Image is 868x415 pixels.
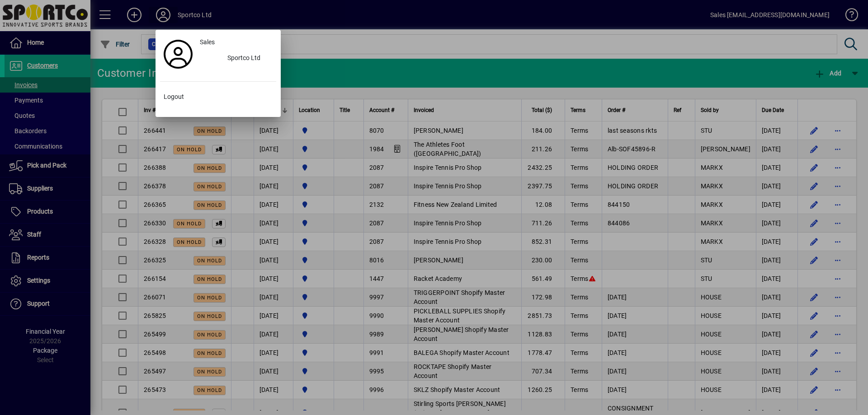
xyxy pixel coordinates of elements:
[196,51,276,67] button: Sportco Ltd
[196,34,276,51] a: Sales
[220,51,276,67] div: Sportco Ltd
[164,92,184,102] span: Logout
[200,37,215,47] span: Sales
[160,89,276,105] button: Logout
[160,46,196,62] a: Profile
